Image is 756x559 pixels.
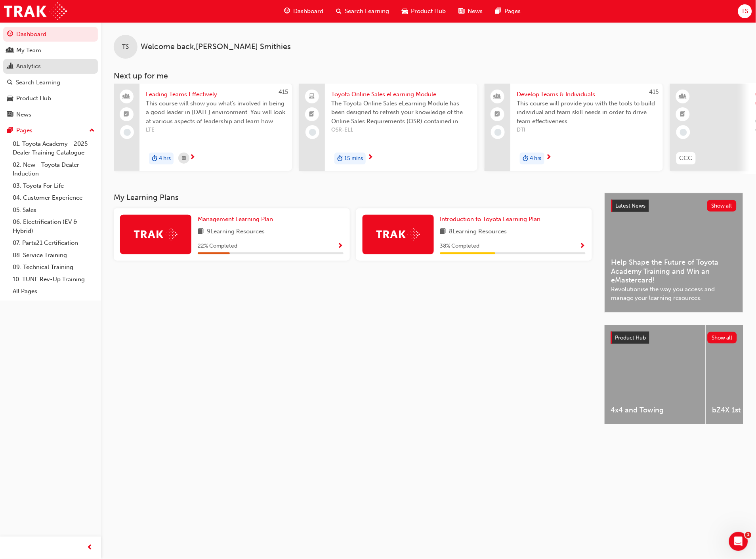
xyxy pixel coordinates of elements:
a: 07. Parts21 Certification [10,237,98,249]
span: prev-icon [87,543,93,553]
span: Welcome back , [PERSON_NAME] Smithies [141,42,291,52]
span: 4 hrs [159,154,171,163]
span: people-icon [495,92,500,102]
div: Analytics [16,62,41,71]
span: learningRecordVerb_NONE-icon [680,129,687,136]
a: 04. Customer Experience [10,192,98,204]
a: car-iconProduct Hub [396,3,452,19]
span: book-icon [440,227,446,237]
span: learningResourceType_INSTRUCTOR_LED-icon [680,92,686,102]
span: chart-icon [7,63,13,70]
button: TS [738,4,752,18]
div: My Team [16,46,41,55]
span: The Toyota Online Sales eLearning Module has been designed to refresh your knowledge of the Onlin... [331,99,471,126]
span: search-icon [7,79,13,86]
span: Search Learning [345,7,389,16]
span: OSR-EL1 [331,126,471,135]
span: TS [742,7,748,16]
a: 415Develop Teams & IndividualsThis course will provide you with the tools to build individual and... [485,84,663,171]
span: car-icon [7,95,13,102]
button: Pages [3,123,98,138]
span: Dashboard [294,7,324,16]
a: Latest NewsShow all [611,200,737,212]
span: duration-icon [523,153,528,164]
span: next-icon [546,154,552,161]
span: 415 [649,88,659,95]
img: Trak [134,228,178,240]
a: 06. Electrification (EV & Hybrid) [10,216,98,237]
span: pages-icon [7,127,13,134]
button: Show Progress [338,241,344,251]
span: Product Hub [615,334,646,341]
a: Analytics [3,59,98,74]
a: 415Leading Teams EffectivelyThis course will show you what's involved in being a good leader in [... [114,84,292,171]
span: News [468,7,483,16]
span: 9 Learning Resources [207,227,265,237]
span: laptop-icon [309,92,315,102]
span: search-icon [336,6,342,16]
span: news-icon [459,6,465,16]
span: car-icon [402,6,408,16]
span: next-icon [367,154,373,161]
a: news-iconNews [452,3,489,19]
span: Pages [505,7,521,16]
span: people-icon [124,92,130,102]
a: My Team [3,43,98,58]
iframe: Intercom live chat [729,532,748,551]
span: Toyota Online Sales eLearning Module [331,90,471,99]
span: 15 mins [344,154,363,163]
span: Revolutionise the way you access and manage your learning resources. [611,285,737,303]
span: Develop Teams & Individuals [517,90,657,99]
span: CCC [680,154,693,163]
span: Help Shape the Future of Toyota Academy Training and Win an eMastercard! [611,258,737,285]
a: 10. TUNE Rev-Up Training [10,273,98,286]
span: Introduction to Toyota Learning Plan [440,216,541,223]
a: Management Learning Plan [198,215,276,224]
div: Search Learning [16,78,60,87]
img: Trak [376,228,420,240]
h3: My Learning Plans [114,193,592,202]
span: Management Learning Plan [198,216,273,223]
div: News [16,110,31,119]
button: Show all [708,332,737,343]
a: pages-iconPages [489,3,527,19]
span: 8 Learning Resources [449,227,507,237]
span: duration-icon [337,153,343,164]
button: Show all [707,200,737,212]
a: Introduction to Toyota Learning Plan [440,215,544,224]
span: This course will show you what's involved in being a good leader in [DATE] environment. You will ... [146,99,286,126]
span: pages-icon [496,6,502,16]
span: up-icon [89,126,95,136]
div: Pages [16,126,32,135]
span: booktick-icon [309,109,315,120]
button: DashboardMy TeamAnalyticsSearch LearningProduct HubNews [3,25,98,123]
a: Latest NewsShow allHelp Shape the Future of Toyota Academy Training and Win an eMastercard!Revolu... [605,193,743,313]
span: duration-icon [152,153,157,164]
a: Search Learning [3,75,98,90]
div: Product Hub [16,94,51,103]
img: Trak [4,2,67,20]
span: news-icon [7,111,13,118]
span: DTI [517,126,657,135]
span: 38 % Completed [440,242,480,251]
span: next-icon [189,154,195,161]
a: All Pages [10,285,98,298]
span: booktick-icon [124,109,130,120]
span: TS [122,42,129,52]
span: booktick-icon [495,109,500,120]
a: guage-iconDashboard [278,3,330,19]
span: 4x4 and Towing [611,406,699,415]
span: booktick-icon [680,109,686,120]
a: 09. Technical Training [10,261,98,273]
a: 4x4 and Towing [605,325,706,424]
a: Toyota Online Sales eLearning ModuleThe Toyota Online Sales eLearning Module has been designed to... [299,84,477,171]
span: guage-icon [284,6,290,16]
span: learningRecordVerb_NONE-icon [124,129,131,136]
span: Show Progress [338,243,344,250]
a: 01. Toyota Academy - 2025 Dealer Training Catalogue [10,138,98,159]
span: Product Hub [411,7,446,16]
span: 1 [745,532,752,538]
a: search-iconSearch Learning [330,3,396,19]
span: 4 hrs [530,154,542,163]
